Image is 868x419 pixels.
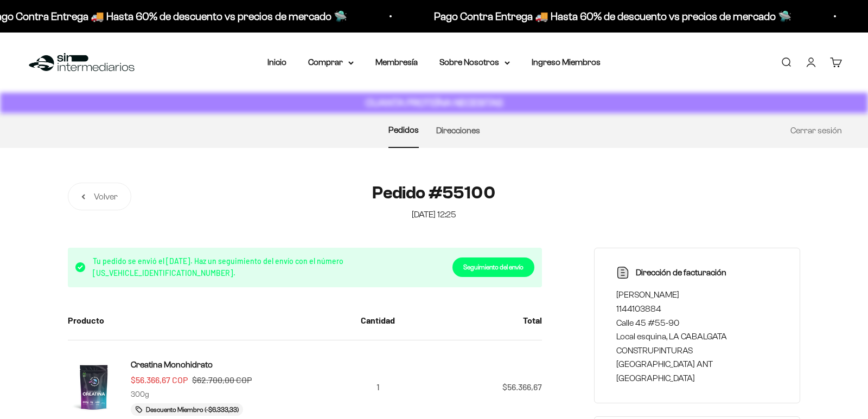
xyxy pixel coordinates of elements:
[434,8,792,25] p: Pago Contra Entrega 🚚 Hasta 60% de descuento vs precios de mercado 🛸
[131,373,188,387] sale-price: $56.366,67 COP
[366,97,503,108] strong: CUANTA PROTEÍNA NECESITAS
[308,55,354,69] summary: Comprar
[636,266,726,280] p: Dirección de facturación
[372,208,496,222] p: [DATE] 12:25
[452,257,534,277] a: Seguimiento del envío
[131,403,243,416] li: Descuento Miembro (-$6.333,33)
[267,57,286,67] a: Inicio
[436,126,480,135] a: Direcciones
[532,57,601,67] a: Ingreso Miembros
[372,183,496,203] h1: Pedido #55100
[131,360,213,369] span: Creatina Monohidrato
[192,373,252,387] compare-at-price: $62.700,00 COP
[131,389,149,401] p: 300g
[404,300,542,340] th: Total
[68,248,542,287] div: Tu pedido se envió el [DATE]. Haz un seguimiento del envío con el número [US_VEHICLE_IDENTIFICATI...
[68,300,352,340] th: Producto
[375,57,418,67] a: Membresía
[68,361,120,413] img: Creatina Monohidrato
[439,55,510,69] summary: Sobre Nosotros
[352,300,404,340] th: Cantidad
[388,125,419,134] a: Pedidos
[616,288,778,385] p: [PERSON_NAME] 1144103884 Calle 45 #55-90 Local esquina, LA CABALGATA CONSTRUPINTURAS [GEOGRAPHIC_...
[131,358,252,372] a: Creatina Monohidrato
[790,126,842,135] a: Cerrar sesión
[68,183,131,211] a: Volver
